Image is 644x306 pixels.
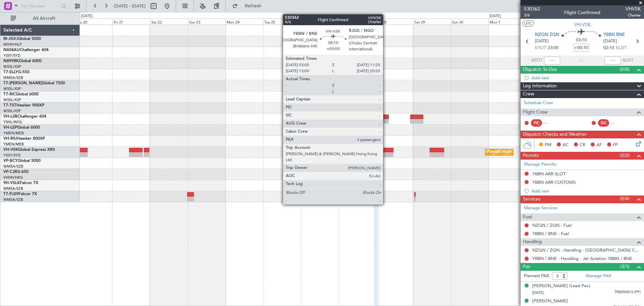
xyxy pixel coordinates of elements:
div: Sat 22 [150,18,187,25]
span: T7-RIC [3,92,16,96]
div: Add new [532,75,641,81]
span: 23:00 [548,45,558,51]
a: YSHL/WOL [3,120,22,125]
span: T7-[PERSON_NAME] [3,81,42,85]
a: Manage PAX [586,273,611,279]
span: [DATE] [535,38,549,45]
span: [DATE] [532,290,544,295]
span: N604AU [3,48,20,52]
a: VHHH/HKG [3,175,23,180]
a: T7-[PERSON_NAME]Global 7500 [3,81,65,85]
span: VH-L2B [3,115,17,119]
span: T7-TST [3,103,16,107]
span: FP [613,142,618,148]
span: Dispatch Checks and Weather [523,131,587,138]
span: Services [523,195,540,203]
div: SIC [598,119,609,127]
a: M-JGVJGlobal 5000 [3,37,41,41]
label: Planned PAX [524,273,549,279]
a: VP-CJRG-650 [3,170,29,174]
span: 03:10 [576,37,587,44]
span: 9H-VSLK [3,181,20,185]
span: Crew [523,90,534,98]
a: YBBN / BNE - Fuel [532,231,569,236]
span: Flight Crew [523,108,548,116]
a: YBBN / BNE - Handling - Jet Aviation YBBN / BNE [532,256,632,261]
div: [DATE] [489,13,501,19]
div: - - [544,120,559,126]
div: [PERSON_NAME] [532,298,568,305]
a: WIHH/HLP [3,42,22,47]
span: Permits [523,152,539,160]
span: N8998K [3,59,19,63]
a: WSSL/XSP [3,97,21,102]
span: YBBN BNE [603,32,625,38]
div: Sat 29 [413,18,451,25]
a: T7-TSTHawker 900XP [3,103,44,107]
span: [DATE] [603,38,617,45]
span: Handling [523,238,542,246]
a: NZQN / ZQN - Fuel [532,222,572,228]
span: Charter [626,12,641,18]
span: T7-ELLY [3,70,18,74]
a: Manage Permits [524,161,556,168]
div: Tue 25 [263,18,301,25]
div: Thu 27 [338,18,376,25]
button: All Aircraft [7,13,73,24]
div: YBBN ARR CUSTOMS [532,179,576,185]
span: VP-CJR [3,170,17,174]
a: 9H-VSLKFalcon 7X [3,181,38,185]
span: VH-LEP [3,126,17,130]
span: AF [596,142,602,148]
a: NZQN / ZQN - Handling - [GEOGRAPHIC_DATA] Corporate Jet Services NZQN / ZQN [532,247,641,253]
input: Trip Number [20,1,59,11]
span: VHVSK [626,5,641,12]
a: N604AUChallenger 604 [3,48,49,52]
span: ATOT [531,57,542,64]
div: PIC [531,119,542,127]
input: --:-- [544,56,560,64]
span: 3/6 [524,12,540,18]
a: YMEN/MEB [3,131,24,136]
a: WSSL/XSP [3,64,21,69]
a: Schedule Crew [524,100,553,106]
span: T7-PJ29 [3,192,18,196]
a: N8998KGlobal 6000 [3,59,42,63]
a: WMSA/SZB [3,197,23,202]
div: YBBN ARR SLOT [532,171,566,177]
a: WMSA/SZB [3,186,23,191]
a: WSSL/XSP [3,108,21,114]
span: ELDT [616,45,627,51]
span: M-JGVJ [3,37,18,41]
a: VH-VSKGlobal Express XRS [3,148,55,152]
a: WSSL/XSP [3,86,21,91]
a: Manage Services [524,205,557,212]
a: VH-RIUHawker 800XP [3,137,45,141]
div: Sun 23 [188,18,225,25]
span: PM [545,142,551,148]
div: Mon 1 [488,18,526,25]
button: UTC [522,20,534,27]
a: YSSY/SYD [3,53,20,58]
span: 02:10 [603,45,614,51]
span: All Aircraft [17,16,71,21]
a: T7-RICGlobal 6000 [3,92,39,96]
div: Fri 28 [376,18,413,25]
span: VH-RIU [3,137,17,141]
button: Refresh [229,1,269,11]
div: Wed 26 [301,18,338,25]
span: Leg Information [523,82,557,90]
a: T7-ELLYG-550 [3,70,30,74]
span: (0/0) [620,66,630,73]
div: - - [611,120,626,126]
div: Flight Confirmed [564,9,600,16]
a: WMSA/SZB [3,164,23,169]
a: WMSA/SZB [3,75,23,80]
span: NZQN ZQN [535,32,559,38]
span: (0/4) [620,195,630,202]
div: Planned Maint Sydney ([PERSON_NAME] Intl) [487,147,565,157]
div: [DATE] [81,13,93,19]
span: VP-BCY [3,159,18,163]
span: Fuel [523,213,532,221]
span: (3/3) [620,263,630,270]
